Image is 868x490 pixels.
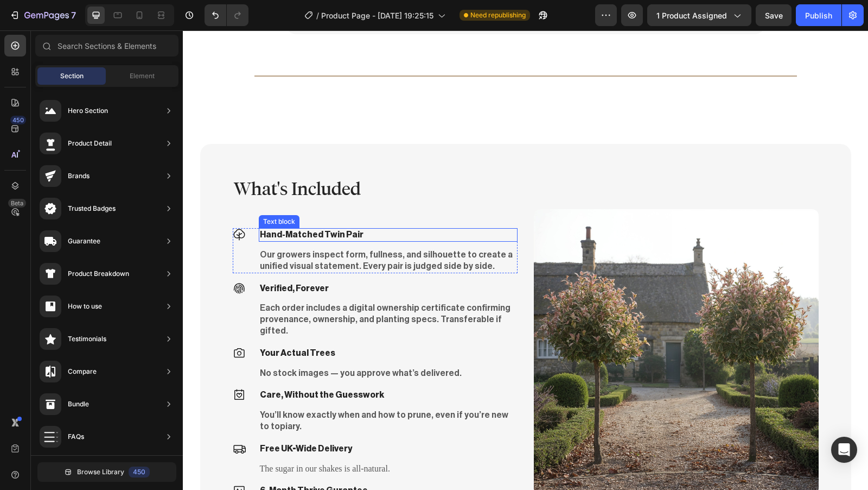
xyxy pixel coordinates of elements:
[470,10,526,20] span: Need republishing
[68,334,106,344] div: Testimonials
[321,10,433,21] span: Product Page - [DATE] 19:25:15
[765,11,783,20] span: Save
[10,116,26,124] div: 450
[68,301,102,312] div: How to use
[68,399,89,410] div: Bundle
[647,4,751,26] button: 1 product assigned
[35,35,178,56] input: Search Sections & Elements
[183,30,868,490] iframe: Design area
[68,138,112,149] div: Product Detail
[68,105,108,116] div: Hero Section
[68,203,116,214] div: Trusted Badges
[68,431,84,442] div: FAQs
[831,437,857,463] div: Open Intercom Messenger
[8,199,26,208] div: Beta
[756,4,792,26] button: Save
[71,9,76,22] p: 7
[77,455,207,466] p: 6-Month Thrive Gurantee
[68,171,90,181] div: Brands
[77,467,124,477] span: Browse Library
[37,462,176,482] button: Browse Library450
[129,467,150,478] div: 450
[60,71,84,81] span: Section
[130,71,155,81] span: Element
[316,10,319,21] span: /
[805,10,832,21] div: Publish
[351,179,636,464] img: gempages_577767963801682620-3800f251-61e2-4210-9008-b1e839d34b40.jpg
[205,4,248,26] div: Undo/Redo
[68,366,97,377] div: Compare
[796,4,841,26] button: Publish
[68,268,129,279] div: Product Breakdown
[68,236,100,247] div: Guarantee
[656,10,727,21] span: 1 product assigned
[4,4,81,26] button: 7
